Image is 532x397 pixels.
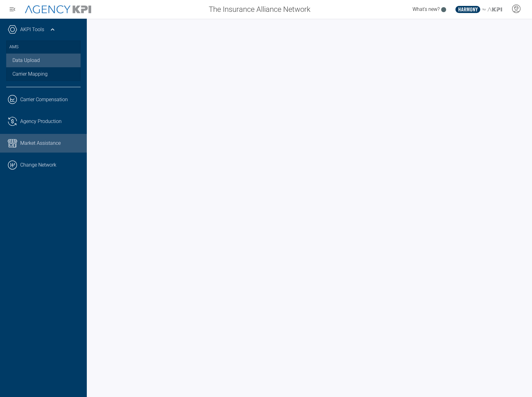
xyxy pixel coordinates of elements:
[6,67,81,81] a: Carrier Mapping
[25,5,91,14] img: AgencyKPI
[20,26,44,33] a: AKPI Tools
[9,40,77,54] h3: AMS
[413,6,440,12] span: What's new?
[20,118,62,125] span: Agency Production
[20,139,61,147] span: Market Assistance
[209,4,310,15] span: The Insurance Alliance Network
[6,54,81,67] a: Data Upload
